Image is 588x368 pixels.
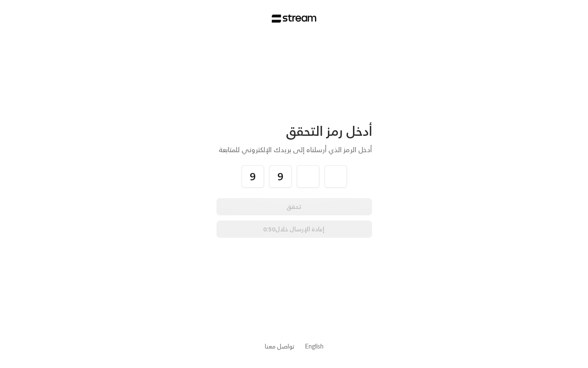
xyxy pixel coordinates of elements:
div: أدخل رمز التحقق [216,123,372,139]
a: English [305,338,324,354]
button: تواصل معنا [265,342,295,351]
img: Stream Logo [272,14,316,23]
a: تواصل معنا [265,341,295,352]
div: أدخل الرمز الذي أرسلناه إلى بريدك الإلكتروني للمتابعة [216,144,372,155]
